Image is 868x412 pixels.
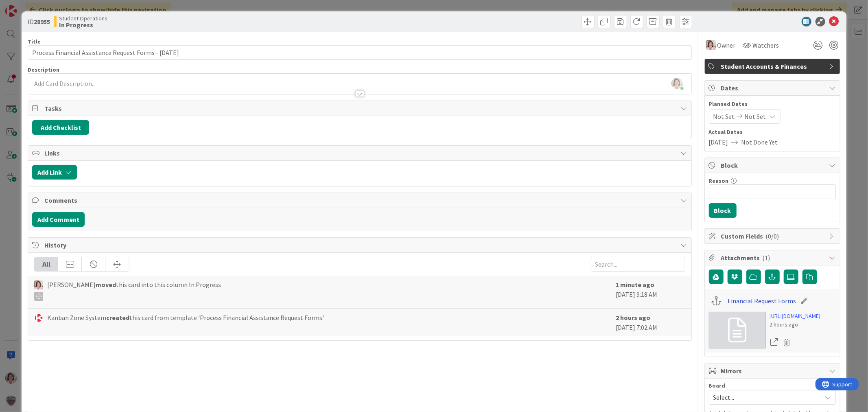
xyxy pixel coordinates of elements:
b: 1 minute ago [616,281,655,289]
span: Dates [721,83,825,93]
b: In Progress [59,22,107,28]
button: Add Comment [32,212,85,227]
span: Custom Fields [721,231,825,241]
span: Attachments [721,253,825,263]
input: Search... [591,257,685,272]
span: Kanban Zone System this card from template 'Process Financial Assistance Request Forms' [47,313,324,322]
label: Title [28,38,41,45]
a: Financial Request Forms [728,296,796,306]
span: Block [721,160,825,170]
span: Planned Dates [709,100,836,108]
b: created [106,313,129,322]
a: Open [770,337,779,348]
span: History [44,240,676,250]
label: Reason [709,177,729,184]
span: Not Set [713,112,735,121]
button: Add Link [32,165,77,180]
span: Student Operations [59,15,107,22]
span: Select... [713,392,818,403]
span: ( 0/0 ) [766,232,779,240]
span: Mirrors [721,366,825,376]
span: Support [17,1,37,11]
span: [PERSON_NAME] this card into this column In Progress [47,280,221,301]
span: Student Accounts & Finances [721,61,825,71]
input: type card name here... [28,45,691,60]
span: Tasks [44,103,676,113]
span: Description [28,66,59,73]
span: Board [709,383,726,388]
b: 2 hours ago [616,313,651,322]
b: moved [96,281,116,289]
span: Owner [717,40,736,50]
div: 2 hours ago [770,320,821,329]
b: 28955 [34,18,50,26]
span: [DATE] [709,137,728,147]
div: [DATE] 7:02 AM [616,313,685,332]
span: Comments [44,195,676,205]
span: ID [28,17,50,26]
img: EW [706,40,716,50]
span: ( 1 ) [763,254,770,262]
span: Actual Dates [709,128,836,136]
span: Links [44,148,676,158]
img: KS [34,313,43,322]
button: Add Checklist [32,120,89,135]
img: EW [34,281,43,289]
a: [URL][DOMAIN_NAME] [770,312,821,320]
button: Block [709,203,737,218]
span: Watchers [753,40,779,50]
span: Not Set [745,112,766,121]
img: 8Zp9bjJ6wS5x4nzU9KWNNxjkzf4c3Efw.jpg [671,78,683,89]
span: Not Done Yet [741,137,778,147]
div: [DATE] 9:18 AM [616,280,685,304]
div: All [35,257,58,271]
